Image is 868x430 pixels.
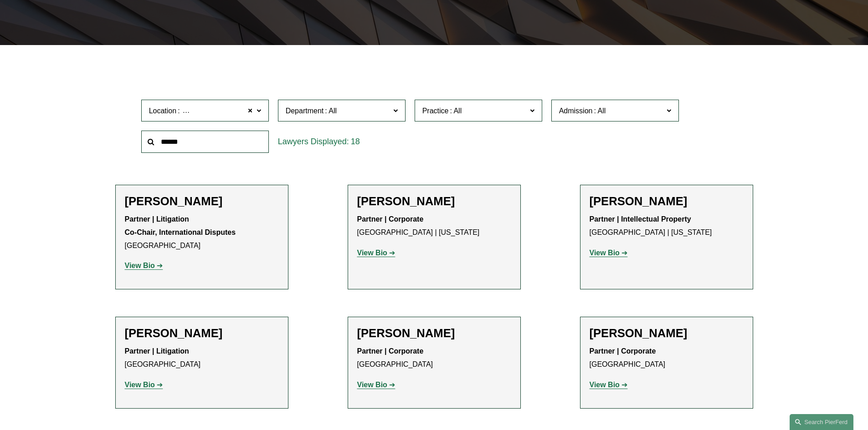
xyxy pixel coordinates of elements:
span: Location [149,107,177,115]
strong: Partner | Litigation [125,347,189,355]
a: Search this site [790,414,853,430]
span: Practice [422,107,449,115]
h2: [PERSON_NAME] [357,194,511,208]
strong: View Bio [590,381,620,389]
span: 18 [351,137,360,146]
h2: [PERSON_NAME] [590,326,744,340]
p: [GEOGRAPHIC_DATA] [590,345,744,371]
strong: View Bio [590,249,620,257]
a: View Bio [357,381,395,389]
strong: Partner | Intellectual Property [590,215,691,223]
h2: [PERSON_NAME] [590,194,744,208]
a: View Bio [590,249,628,257]
strong: Partner | Litigation Co-Chair, International Disputes [125,215,236,236]
strong: View Bio [125,262,155,269]
h2: [PERSON_NAME] [357,326,511,340]
p: [GEOGRAPHIC_DATA] [125,213,279,252]
strong: Partner | Corporate [590,347,656,355]
p: [GEOGRAPHIC_DATA] | [US_STATE] [590,213,744,239]
h2: [PERSON_NAME] [125,326,279,340]
a: View Bio [590,381,628,389]
p: [GEOGRAPHIC_DATA] [357,345,511,371]
span: Department [286,107,324,115]
strong: Partner | Corporate [357,215,424,223]
p: [GEOGRAPHIC_DATA] [125,345,279,371]
strong: Partner | Corporate [357,347,424,355]
h2: [PERSON_NAME] [125,194,279,208]
a: View Bio [125,381,163,389]
a: View Bio [125,262,163,269]
strong: View Bio [357,249,387,257]
p: [GEOGRAPHIC_DATA] | [US_STATE] [357,213,511,239]
span: [GEOGRAPHIC_DATA] [181,105,257,117]
strong: View Bio [357,381,387,389]
span: Admission [559,107,593,115]
strong: View Bio [125,381,155,389]
a: View Bio [357,249,395,257]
